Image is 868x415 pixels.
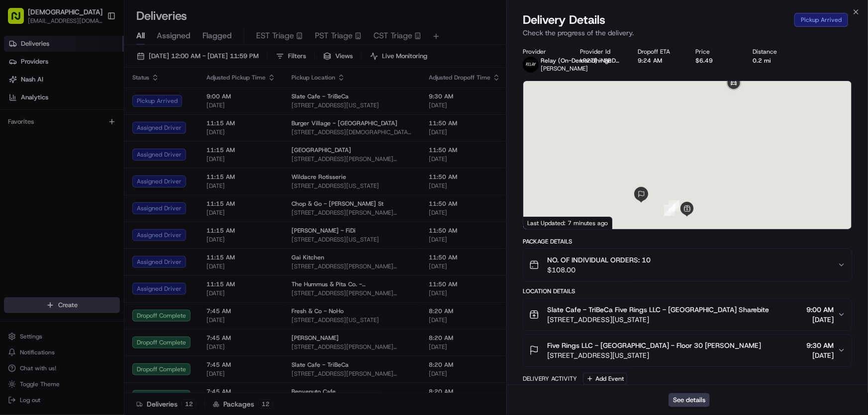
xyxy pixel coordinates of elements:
div: 0.2 mi [753,57,795,65]
div: 📗 [10,145,18,153]
span: API Documentation [94,144,160,154]
div: Start new chat [34,95,163,105]
span: [PERSON_NAME] [541,65,588,73]
p: Check the progress of the delivery. [523,28,852,38]
button: Add Event [583,373,627,385]
div: Provider [523,48,565,56]
span: Five Rings LLC - [GEOGRAPHIC_DATA] - Floor 30 [PERSON_NAME] [547,340,761,350]
button: Five Rings LLC - [GEOGRAPHIC_DATA] - Floor 30 [PERSON_NAME][STREET_ADDRESS][US_STATE]9:30 AM[DATE] [523,334,852,366]
div: Dropoff ETA [638,48,679,56]
input: Clear [26,64,164,75]
div: Location Details [523,287,852,295]
div: Price [695,48,737,56]
div: Provider Id [580,48,622,56]
span: [STREET_ADDRESS][US_STATE] [547,315,769,325]
button: Start new chat [169,98,181,110]
span: Knowledge Base [20,144,76,154]
div: Distance [753,48,795,56]
span: Relay (On-Demand) - SB [541,57,611,65]
button: Slate Cafe - TriBeCa Five Rings LLC - [GEOGRAPHIC_DATA] Sharebite[STREET_ADDRESS][US_STATE]9:00 A... [523,299,852,331]
span: [STREET_ADDRESS][US_STATE] [547,350,761,360]
a: 📗Knowledge Base [6,140,80,158]
span: $108.00 [547,265,651,275]
span: Slate Cafe - TriBeCa Five Rings LLC - [GEOGRAPHIC_DATA] Sharebite [547,305,769,315]
span: Delivery Details [523,12,605,28]
span: 9:30 AM [806,340,834,350]
span: [DATE] [806,350,834,360]
div: $6.49 [695,57,737,65]
span: NO. OF INDIVIDUAL ORDERS: 10 [547,255,651,265]
div: Delivery Activity [523,375,577,383]
div: Package Details [523,238,852,246]
button: NO. OF INDIVIDUAL ORDERS: 10$108.00 [523,249,852,281]
div: 9:24 AM [638,57,679,65]
img: Nash [10,10,30,30]
div: 💻 [84,145,92,153]
img: 1736555255976-a54dd68f-1ca7-489b-9aae-adbdc363a1c4 [10,95,28,113]
a: Powered byPylon [70,168,120,176]
img: relay_logo_black.png [523,57,539,73]
div: We're available if you need us! [34,105,126,113]
p: Welcome 👋 [10,40,181,56]
div: Last Updated: 7 minutes ago [523,217,612,229]
a: 💻API Documentation [80,140,164,158]
div: 1 [664,205,675,216]
span: 9:00 AM [806,305,834,315]
button: See details [669,393,710,407]
button: kP2TJhiNgcDLCo7wYXVpoCmN [580,57,622,65]
span: Pylon [99,168,120,176]
span: [DATE] [806,315,834,325]
div: 2 [669,200,679,211]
